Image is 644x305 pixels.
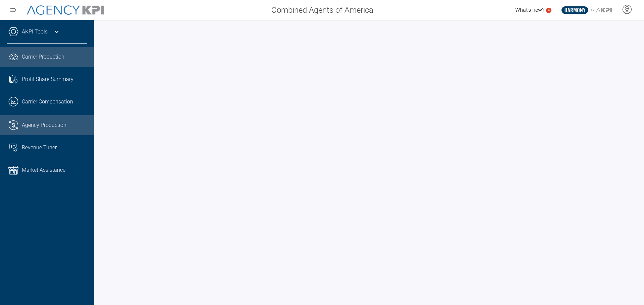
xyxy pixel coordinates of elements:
text: 4 [548,8,550,12]
span: Carrier Production [22,53,64,61]
span: Revenue Tuner [22,144,57,152]
span: Market Assistance [22,166,65,174]
a: AKPI Tools [22,28,48,36]
img: AgencyKPI [27,5,104,15]
span: Agency Production [22,121,66,129]
span: Combined Agents of America [271,4,373,16]
span: Carrier Compensation [22,98,73,106]
span: What's new? [515,7,544,13]
span: Profit Share Summary [22,75,73,83]
a: 4 [546,8,551,13]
